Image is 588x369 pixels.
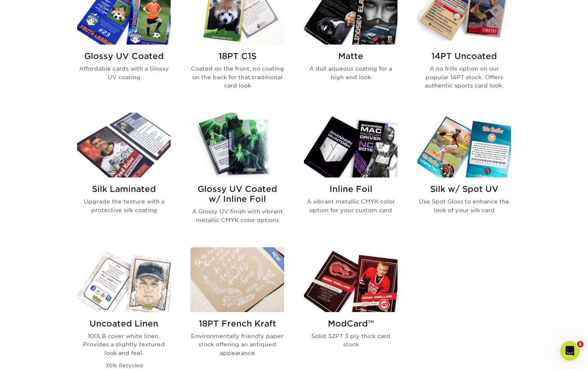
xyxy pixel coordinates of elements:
img: Uncoated Linen Trading Cards [77,247,171,312]
p: A dull aqueous coating for a high end look [304,64,397,81]
p: A Glossy UV finish with vibrant metallic CMYK color options [191,207,284,224]
p: Coated on the front, no coating on the back for that traditional card look [191,64,284,90]
span: 1 [577,341,583,348]
iframe: Intercom live chat [560,341,580,361]
h2: Glossy UV Coated w/ Inline Foil [191,184,284,204]
h2: Matte [304,51,397,61]
h2: Glossy UV Coated [77,51,171,61]
h2: 14PT Uncoated [417,51,511,61]
a: Glossy UV Coated w/ Inline Foil Trading Cards Glossy UV Coated w/ Inline Foil A Glossy UV finish ... [191,113,284,237]
p: A no frills option on our popular 14PT stock. Offers authentic sports card look. [417,64,511,90]
p: A vibrant metallic CMYK color option for your custom card [304,197,397,214]
h2: 18PT C1S [191,51,284,61]
a: Silk Laminated Trading Cards Silk Laminated Upgrade the texture with a protective silk coating [77,113,171,237]
img: 18PT French Kraft Trading Cards [191,247,284,312]
p: Solid 32PT 3 ply thick card stock [304,332,397,349]
p: 100LB cover white linen. Provides a slightly textured look and feel. [77,332,171,357]
h2: 18PT French Kraft [191,319,284,329]
a: Silk w/ Spot UV Trading Cards Silk w/ Spot UV Use Spot Gloss to enhance the look of your silk card [417,113,511,237]
h2: Silk w/ Spot UV [417,184,511,194]
p: Upgrade the texture with a protective silk coating [77,197,171,214]
p: Affordable cards with a Glossy UV coating [77,64,171,81]
img: Silk Laminated Trading Cards [77,113,171,177]
h2: Uncoated Linen [77,319,171,329]
small: 30% Recycled [106,362,143,369]
p: Use Spot Gloss to enhance the look of your silk card [417,197,511,214]
iframe: Google Customer Reviews [2,344,70,366]
h2: Silk Laminated [77,184,171,194]
h2: Inline Foil [304,184,397,194]
h2: ModCard™ [304,319,397,329]
img: Inline Foil Trading Cards [304,113,397,177]
a: Inline Foil Trading Cards Inline Foil A vibrant metallic CMYK color option for your custom card [304,113,397,237]
img: Glossy UV Coated w/ Inline Foil Trading Cards [191,113,284,177]
img: ModCard™ Trading Cards [304,247,397,312]
p: Environmentally friendly paper stock offering an antiqued appearance [191,332,284,357]
img: Silk w/ Spot UV Trading Cards [417,113,511,177]
img: New Product [263,247,284,272]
